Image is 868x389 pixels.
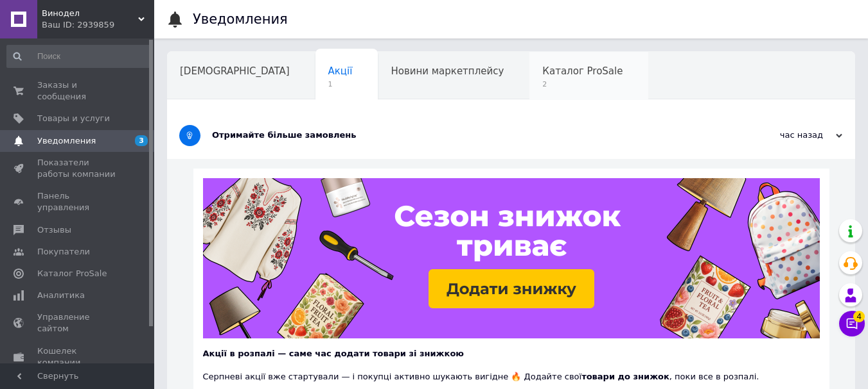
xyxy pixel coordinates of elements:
[203,349,464,358] b: Акції в розпалі — саме час додати товари зі знижкою
[542,79,623,89] span: 2
[180,65,290,77] span: [DEMOGRAPHIC_DATA]
[37,224,71,236] span: Отзывы
[42,8,138,19] span: Винодел
[42,19,154,31] div: Ваш ID: 2939859
[839,311,865,336] button: Чат с покупателем4
[37,345,119,368] span: Кошелек компании
[37,311,119,335] span: Управление сайтом
[328,65,353,77] span: Акції
[193,12,288,27] h1: Уведомления
[391,65,504,77] span: Новини маркетплейсу
[328,79,353,89] span: 1
[212,129,714,141] div: Отримайте більше замовлень
[6,45,152,68] input: Поиск
[714,129,842,141] div: час назад
[37,79,119,103] span: Заказы и сообщения
[542,65,623,77] span: Каталог ProSale
[37,157,119,180] span: Показатели работы компании
[37,113,110,124] span: Товары и услуги
[203,360,820,383] div: Серпневі акції вже стартували — і покупці активно шукають вигідне 🔥 Додайте свої , поки все в роз...
[135,135,148,146] span: 3
[37,246,90,258] span: Покупатели
[37,290,85,301] span: Аналитика
[37,268,107,279] span: Каталог ProSale
[37,135,96,147] span: Уведомления
[37,190,119,213] span: Панель управления
[581,372,669,381] b: товари до знижок
[853,311,865,322] span: 4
